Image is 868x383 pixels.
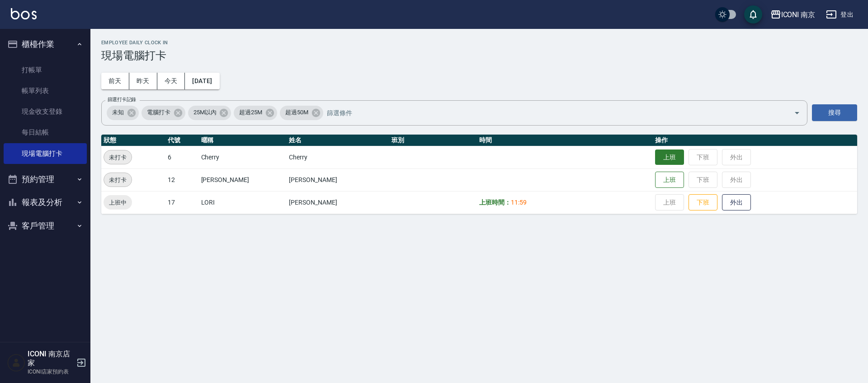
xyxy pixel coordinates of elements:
span: 11:59 [511,199,527,206]
span: 上班中 [104,198,132,207]
td: 17 [165,191,199,214]
a: 現場電腦打卡 [4,143,87,164]
td: Cherry [199,146,287,168]
div: 超過50M [280,106,323,120]
button: Open [790,106,804,120]
a: 帳單列表 [4,80,87,101]
button: 櫃檯作業 [4,33,87,56]
input: 篩選條件 [325,105,778,121]
th: 狀態 [101,135,165,146]
span: 未打卡 [104,153,132,162]
button: 今天 [157,73,185,89]
th: 班別 [389,135,477,146]
button: 預約管理 [4,168,87,191]
button: [DATE] [185,73,219,89]
div: 超過25M [234,106,277,120]
td: 6 [165,146,199,168]
span: 電腦打卡 [142,108,176,117]
button: 客戶管理 [4,214,87,238]
span: 未打卡 [104,175,132,185]
img: Person [7,354,25,372]
td: 12 [165,168,199,191]
h2: Employee Daily Clock In [101,40,857,46]
th: 暱稱 [199,135,287,146]
p: ICONI店家預約表 [28,368,74,376]
a: 現金收支登錄 [4,101,87,122]
span: 未知 [107,108,129,117]
button: 昨天 [129,73,157,89]
button: 報表及分析 [4,191,87,214]
td: Cherry [287,146,389,168]
th: 操作 [653,135,857,146]
button: 搜尋 [812,104,857,121]
div: ICONI 南京 [781,9,816,20]
button: save [744,5,762,23]
button: 登出 [822,6,857,23]
span: 超過25M [234,108,268,117]
th: 代號 [165,135,199,146]
h3: 現場電腦打卡 [101,49,857,62]
button: 前天 [101,73,129,89]
b: 上班時間： [479,199,511,206]
td: LORI [199,191,287,214]
span: 25M以內 [188,108,222,117]
a: 打帳單 [4,60,87,80]
button: 上班 [655,149,684,165]
td: [PERSON_NAME] [199,168,287,191]
label: 篩選打卡記錄 [108,96,136,103]
img: Logo [11,8,37,19]
div: 未知 [107,106,139,120]
h5: ICONI 南京店家 [28,350,74,368]
button: 下班 [689,194,717,211]
div: 25M以內 [188,106,231,120]
div: 電腦打卡 [142,106,185,120]
th: 時間 [477,135,653,146]
button: ICONI 南京 [767,5,819,24]
a: 每日結帳 [4,122,87,143]
span: 超過50M [280,108,314,117]
button: 外出 [722,194,751,211]
button: 上班 [655,172,684,188]
td: [PERSON_NAME] [287,191,389,214]
td: [PERSON_NAME] [287,168,389,191]
th: 姓名 [287,135,389,146]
